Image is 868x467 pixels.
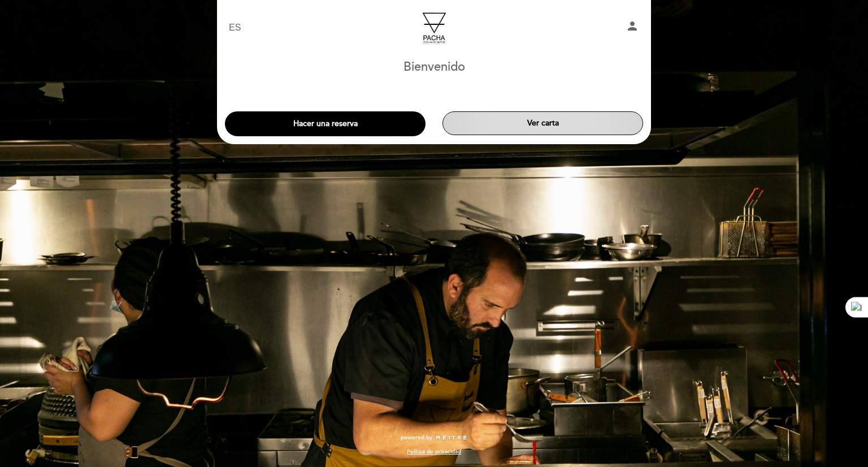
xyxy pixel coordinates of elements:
[403,60,465,74] h1: Bienvenido
[626,19,639,33] i: person
[626,19,639,37] button: person
[363,12,505,44] a: Pacha
[401,434,467,442] a: powered by
[225,111,426,136] button: Hacer una reserva
[442,111,643,135] button: Ver carta
[401,434,432,442] span: powered by
[407,448,461,456] a: Política de privacidad
[435,435,467,441] img: MEITRE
